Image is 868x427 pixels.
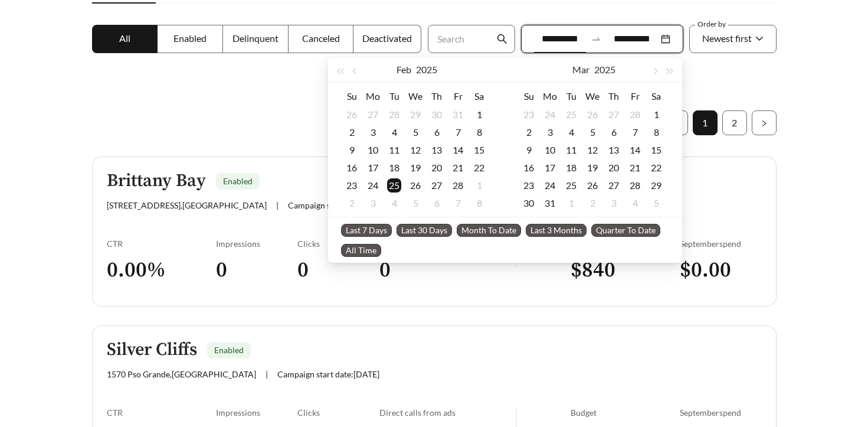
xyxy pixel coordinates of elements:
div: 15 [649,143,663,157]
h5: Brittany Bay [107,171,206,191]
td: 2025-02-11 [384,141,405,159]
button: Feb [397,58,411,82]
div: 8 [472,196,486,210]
div: 3 [543,125,557,139]
td: 2025-03-20 [603,159,624,177]
div: 21 [628,161,642,175]
td: 2025-03-26 [582,177,603,194]
div: 3 [366,125,380,139]
span: 1570 Pso Grande , [GEOGRAPHIC_DATA] [107,369,256,379]
td: 2025-03-10 [539,141,561,159]
div: 26 [345,107,359,122]
td: 2025-03-23 [518,177,539,194]
td: 2025-03-02 [518,123,539,141]
div: 28 [628,107,642,122]
span: Quarter To Date [591,224,660,237]
div: 27 [430,178,444,193]
td: 2025-03-08 [646,123,667,141]
td: 2025-03-25 [561,177,582,194]
td: 2025-03-19 [582,159,603,177]
div: 5 [649,196,663,210]
div: 31 [451,107,465,122]
th: Th [426,87,447,106]
a: 1 [693,111,717,135]
span: Campaign start date: [DATE] [288,200,390,210]
td: 2025-02-17 [362,159,384,177]
div: 4 [628,196,642,210]
div: 3 [366,196,380,210]
div: 23 [345,178,359,193]
td: 2025-01-31 [447,106,469,123]
td: 2025-03-12 [582,141,603,159]
span: Enabled [223,176,253,186]
td: 2025-01-30 [426,106,447,123]
td: 2025-02-12 [405,141,426,159]
div: CTR [107,408,216,418]
div: 7 [451,125,465,139]
td: 2025-03-09 [518,141,539,159]
th: Su [518,87,539,106]
div: 13 [430,143,444,157]
th: We [582,87,603,106]
div: September spend [680,408,762,418]
div: 16 [345,161,359,175]
td: 2025-03-21 [624,159,646,177]
h3: $ 0.00 [680,257,762,283]
td: 2025-02-10 [362,141,384,159]
div: 28 [451,178,465,193]
td: 2025-03-16 [518,159,539,177]
span: | [266,369,268,379]
td: 2025-02-02 [341,123,362,141]
th: Mo [362,87,384,106]
td: 2025-02-15 [469,141,490,159]
div: 27 [366,107,380,122]
span: Delinquent [232,32,279,44]
div: 23 [522,107,536,122]
td: 2025-03-18 [561,159,582,177]
span: | [276,200,279,210]
div: 1 [472,178,486,193]
td: 2025-02-05 [405,123,426,141]
div: 7 [451,196,465,210]
div: 25 [564,107,578,122]
td: 2025-04-05 [646,194,667,212]
div: 25 [564,178,578,193]
span: Enabled [173,32,207,44]
a: Brittany BayEnabled[STREET_ADDRESS],[GEOGRAPHIC_DATA]|Campaign start date:[DATE]CTR0.00%Impressio... [92,157,777,307]
td: 2025-03-22 [646,159,667,177]
div: 6 [607,125,621,139]
span: search [497,34,507,44]
div: 1 [564,196,578,210]
td: 2025-02-16 [341,159,362,177]
td: 2025-03-13 [603,141,624,159]
span: Month To Date [457,224,521,237]
td: 2025-01-26 [341,106,362,123]
div: 8 [649,125,663,139]
td: 2025-03-24 [539,177,561,194]
div: Budget [571,408,680,418]
td: 2025-01-29 [405,106,426,123]
div: 14 [628,143,642,157]
div: 6 [430,125,444,139]
td: 2025-02-24 [362,177,384,194]
th: Th [603,87,624,106]
div: 27 [607,178,621,193]
span: Last 30 Days [397,224,452,237]
td: 2025-03-03 [539,123,561,141]
div: 3 [607,196,621,210]
div: 28 [628,178,642,193]
td: 2025-03-04 [384,194,405,212]
td: 2025-03-17 [539,159,561,177]
div: 5 [585,125,600,139]
div: 16 [522,161,536,175]
td: 2025-01-28 [384,106,405,123]
td: 2025-03-07 [624,123,646,141]
div: 30 [430,107,444,122]
a: 2 [723,111,746,135]
th: We [405,87,426,106]
div: 2 [522,125,536,139]
h3: 0 [297,257,379,283]
h3: $ 840 [571,257,680,283]
td: 2025-03-29 [646,177,667,194]
th: Fr [624,87,646,106]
